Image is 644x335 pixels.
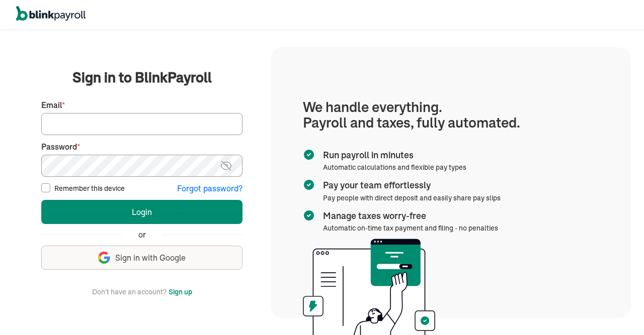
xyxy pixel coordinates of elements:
img: logo [16,6,86,21]
img: checkmark [303,149,315,161]
button: Sign in with Google [41,246,243,270]
span: Don't have an account? [92,286,167,298]
img: google [98,252,110,264]
span: Automatic calculations and flexible pay types [323,163,466,172]
span: Run payroll in minutes [323,149,462,162]
span: or [138,229,146,241]
h1: We handle everything. Payroll and taxes, fully automated. [303,99,599,131]
input: Your email address [41,113,243,135]
span: Pay your team effortlessly [323,179,497,192]
span: Sign in with Google [115,252,186,264]
label: Remember this device [54,183,125,193]
button: Sign up [169,286,192,298]
span: Automatic on-time tax payment and filing - no penalties [323,224,498,233]
label: Password [41,141,243,153]
span: Pay people with direct deposit and easily share pay slips [323,193,501,202]
span: Sign in to BlinkPayroll [72,67,212,87]
button: Forgot password? [177,183,243,194]
button: Login [41,200,243,224]
label: Email [41,99,243,111]
span: Manage taxes worry-free [323,209,494,222]
img: checkmark [303,209,315,221]
img: eye [220,160,232,172]
img: checkmark [303,179,315,191]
